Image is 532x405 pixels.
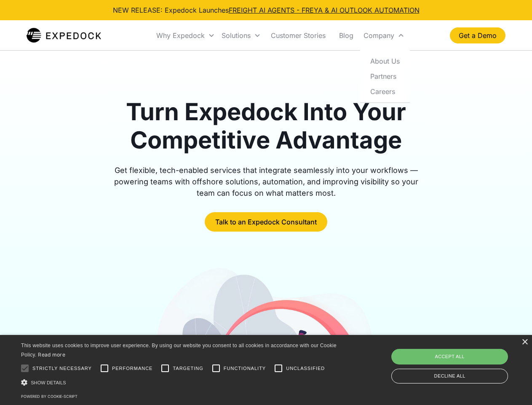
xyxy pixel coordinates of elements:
[364,68,406,84] a: Partners
[364,53,406,68] a: About Us
[21,378,340,387] div: Show details
[360,21,408,50] div: Company
[364,84,406,99] a: Careers
[224,365,266,372] span: Functionality
[31,380,66,385] span: Show details
[113,5,420,15] div: NEW RELEASE: Expedock Launches
[264,21,332,50] a: Customer Stories
[360,50,410,103] nav: Company
[112,365,153,372] span: Performance
[27,27,101,44] a: home
[392,314,532,405] iframe: Chat Widget
[32,365,92,372] span: Strictly necessary
[222,31,251,40] div: Solutions
[364,31,394,40] div: Company
[286,365,325,372] span: Unclassified
[38,351,65,358] a: Read more
[27,27,101,44] img: Expedock Logo
[332,21,360,50] a: Blog
[153,21,218,50] div: Why Expedock
[450,27,505,43] a: Get a Demo
[21,343,337,358] span: This website uses cookies to improve user experience. By using our website you consent to all coo...
[156,31,205,40] div: Why Expedock
[229,6,420,14] a: FREIGHT AI AGENTS - FREYA & AI OUTLOOK AUTOMATION
[173,365,203,372] span: Targeting
[21,394,78,399] a: Powered by cookie-script
[218,21,264,50] div: Solutions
